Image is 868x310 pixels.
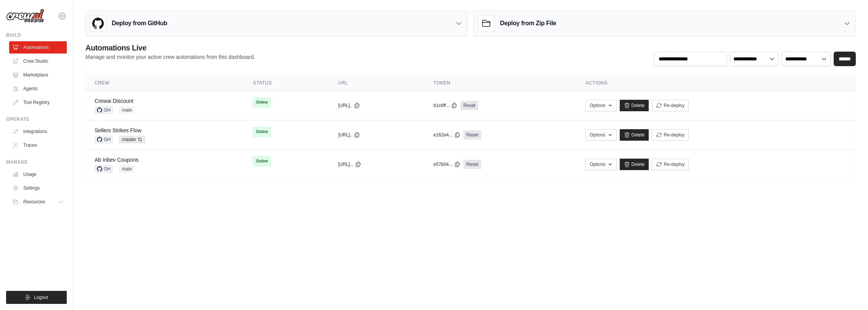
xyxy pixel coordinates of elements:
[9,55,67,67] a: Crew Studio
[585,100,616,111] button: Options
[253,127,271,137] span: Online
[9,96,67,109] a: Tool Registry
[6,9,44,23] img: Logo
[34,294,48,300] span: Logout
[424,75,577,91] th: Token
[9,168,67,180] a: Usage
[585,129,616,141] button: Options
[23,199,45,205] span: Resources
[95,136,113,143] span: GH
[95,98,133,104] a: Crewai Discount
[90,16,106,31] img: GitHub Logo
[9,182,67,194] a: Settings
[6,159,67,165] div: Manage
[620,159,649,170] a: Delete
[119,106,135,114] span: main
[9,196,67,208] button: Resources
[652,100,689,111] button: Re-deploy
[434,102,457,109] button: b1c6ff...
[585,159,616,170] button: Options
[500,19,556,28] h3: Deploy from Zip File
[6,116,67,122] div: Operate
[253,97,271,108] span: Online
[85,75,244,91] th: Crew
[119,165,135,173] span: main
[9,83,67,95] a: Agents
[9,69,67,81] a: Marketplace
[253,156,271,167] span: Online
[463,160,481,169] a: Reset
[652,129,689,141] button: Re-deploy
[244,75,329,91] th: Status
[576,75,856,91] th: Actions
[95,127,141,133] a: Sellers Strikes Flow
[9,41,67,54] a: Automations
[434,132,460,138] button: e162e4...
[95,106,113,114] span: GH
[9,125,67,138] a: Integrations
[112,19,167,28] h3: Deploy from GitHub
[9,139,67,151] a: Traces
[119,136,145,143] span: master
[329,75,424,91] th: URL
[6,32,67,38] div: Build
[434,161,460,167] button: e57b04...
[652,159,689,170] button: Re-deploy
[85,53,255,61] p: Manage and monitor your active crew automations from this dashboard.
[460,101,478,110] a: Reset
[620,129,649,141] a: Delete
[95,157,138,163] a: Ab Inbev Coupons
[85,42,255,53] h2: Automations Live
[6,291,67,304] button: Logout
[620,100,649,111] a: Delete
[95,165,113,173] span: GH
[463,130,481,140] a: Reset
